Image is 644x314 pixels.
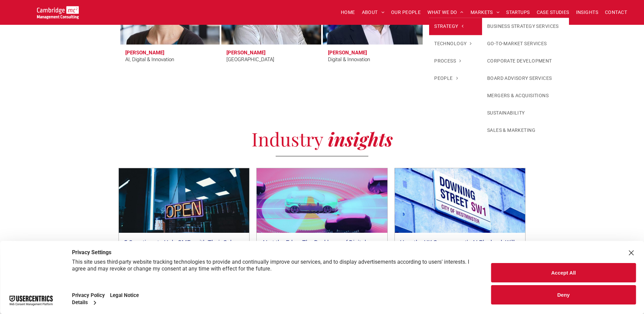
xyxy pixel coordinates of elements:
[482,87,569,104] a: MERGERS & ACQUISITIONS
[434,75,458,82] span: PEOPLE
[429,35,482,52] a: TECHNOLOGY
[429,52,482,70] a: PROCESS
[400,238,520,256] a: How the UK Government's AI Playbook Will Reshape Public Services
[602,7,630,18] a: CONTACT
[37,7,79,14] a: Your Business Transformed | Cambridge Management Consulting
[533,7,573,18] a: CASE STUDIES
[482,104,569,122] a: SUSTAINABILITY
[262,238,382,256] a: AI at the Edge: The Backbone of Digital Infrastructure
[503,7,533,18] a: STARTUPS
[257,168,387,233] a: Illustration of EV sensor fields
[328,56,370,64] div: Digital & Innovation
[125,56,174,64] div: AI, Digital & Innovation
[427,7,464,18] span: WHAT WE DO
[124,238,244,256] a: 5 Questions to Help SMEs with Their Cyber Security
[226,50,265,56] h3: [PERSON_NAME]
[429,18,482,35] a: STRATEGY
[337,7,358,18] a: HOME
[388,7,424,18] a: OUR PEOPLE
[125,50,164,56] h3: [PERSON_NAME]
[429,70,482,87] a: PEOPLE
[226,56,274,64] div: [GEOGRAPHIC_DATA]
[434,23,463,30] span: STRATEGY
[482,122,569,139] a: SALES & MARKETING
[358,7,388,18] a: ABOUT
[37,6,79,19] img: Go to Homepage
[119,168,250,233] a: Neon 'Open' sign in business window
[482,52,569,70] a: CORPORATE DEVELOPMENT
[395,168,526,233] a: A close-up of the Downing St sign
[328,50,367,56] h3: [PERSON_NAME]
[482,70,569,87] a: BOARD ADVISORY SERVICES
[434,40,472,47] span: TECHNOLOGY
[434,57,461,65] span: PROCESS
[482,18,569,35] a: BUSINESS STRATEGY SERVICES
[482,35,569,52] a: GO-TO-MARKET SERVICES
[467,7,503,18] a: MARKETS
[424,7,467,18] a: WHAT WE DO
[328,126,393,151] span: insights
[573,7,602,18] a: INSIGHTS
[252,126,324,151] span: Industry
